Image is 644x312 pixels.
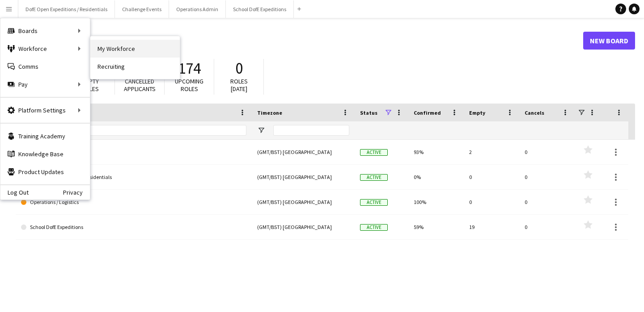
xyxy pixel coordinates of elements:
[360,199,388,206] span: Active
[0,22,90,40] div: Boards
[124,77,156,93] span: Cancelled applicants
[360,224,388,231] span: Active
[252,140,355,164] div: (GMT/BST) [GEOGRAPHIC_DATA]
[0,163,90,181] a: Product Updates
[408,165,464,189] div: 0%
[21,165,246,190] a: DofE Open Expeditions / Residentials
[0,145,90,163] a: Knowledge Base
[178,58,201,78] span: 174
[21,190,246,215] a: Operations / Logistics
[273,125,349,136] input: Timezone Filter Input
[175,77,203,93] span: Upcoming roles
[16,34,583,47] h1: Boards
[252,190,355,214] div: (GMT/BST) [GEOGRAPHIC_DATA]
[235,58,243,78] span: 0
[408,190,464,214] div: 100%
[360,149,388,156] span: Active
[469,109,485,116] span: Empty
[360,109,377,116] span: Status
[464,140,519,164] div: 2
[519,165,575,189] div: 0
[169,0,226,18] button: Operations Admin
[0,40,90,58] div: Workforce
[525,109,544,116] span: Cancels
[21,215,246,240] a: School DofE Expeditions
[90,40,180,58] a: My Workforce
[257,126,265,134] button: Open Filter Menu
[408,140,464,164] div: 93%
[63,189,90,196] a: Privacy
[257,109,282,116] span: Timezone
[18,0,115,18] button: DofE Open Expeditions / Residentials
[21,140,246,165] a: Challenge Events
[230,77,248,93] span: Roles [DATE]
[0,58,90,75] a: Comms
[360,174,388,181] span: Active
[0,75,90,93] div: Pay
[519,215,575,239] div: 0
[583,32,635,50] a: New Board
[226,0,294,18] button: School DofE Expeditions
[519,140,575,164] div: 0
[464,215,519,239] div: 19
[37,125,246,136] input: Board name Filter Input
[115,0,169,18] button: Challenge Events
[252,165,355,189] div: (GMT/BST) [GEOGRAPHIC_DATA]
[0,101,90,119] div: Platform Settings
[90,58,180,75] a: Recruiting
[464,165,519,189] div: 0
[408,215,464,239] div: 59%
[519,190,575,214] div: 0
[0,127,90,145] a: Training Academy
[0,189,29,196] a: Log Out
[252,215,355,239] div: (GMT/BST) [GEOGRAPHIC_DATA]
[464,190,519,214] div: 0
[414,109,441,116] span: Confirmed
